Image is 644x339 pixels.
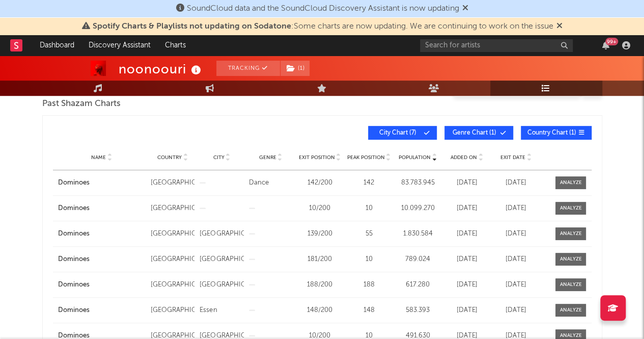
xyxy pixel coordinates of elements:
div: [GEOGRAPHIC_DATA] [200,280,243,290]
div: 142 / 200 [298,178,342,188]
div: 10 [347,254,390,265]
div: [DATE] [445,280,489,290]
div: [DATE] [445,178,489,188]
span: SoundCloud data and the SoundCloud Discovery Assistant is now updating [187,5,459,13]
div: 142 [347,178,390,188]
div: 99 + [605,38,618,45]
span: Peak Position [347,154,384,161]
div: [DATE] [494,203,538,214]
div: [DATE] [494,229,538,239]
div: [GEOGRAPHIC_DATA] [151,254,194,265]
div: [DATE] [445,305,489,316]
div: 10 / 200 [298,203,342,214]
span: Genre [259,154,276,161]
button: Country Chart(1) [521,126,592,140]
span: ( 1 ) [280,61,310,76]
div: 188 [347,280,390,290]
div: [GEOGRAPHIC_DATA] [151,203,194,214]
div: [DATE] [494,178,538,188]
div: [DATE] [494,305,538,316]
span: Exit Date [500,154,525,161]
span: Added On [451,154,477,161]
a: Charts [158,35,193,56]
div: 789.024 [396,254,440,265]
span: Name [91,154,106,161]
button: City Chart(7) [368,126,437,140]
span: : Some charts are now updating. We are continuing to work on the issue [93,22,553,31]
div: [DATE] [494,254,538,265]
div: 583.393 [396,305,440,316]
button: Tracking [216,61,280,76]
div: [GEOGRAPHIC_DATA] [151,305,194,316]
div: [DATE] [445,254,489,265]
div: Dance [249,178,293,188]
div: [GEOGRAPHIC_DATA] [151,229,194,239]
span: City Chart ( 7 ) [375,130,422,136]
div: 139 / 200 [298,229,342,239]
a: Discovery Assistant [81,35,158,56]
div: 617.280 [396,280,440,290]
div: 10 [347,203,390,214]
div: [DATE] [445,203,489,214]
a: Dashboard [33,35,81,56]
div: [GEOGRAPHIC_DATA] [200,229,243,239]
div: 148 / 200 [298,305,342,316]
span: Population [399,154,431,161]
span: Country [157,154,182,161]
button: 99+ [602,41,609,49]
button: Genre Chart(1) [444,126,513,140]
div: [GEOGRAPHIC_DATA] [151,178,194,188]
span: Dismiss [462,5,468,13]
div: [GEOGRAPHIC_DATA] [151,280,194,290]
a: Dominoes [58,178,146,188]
a: Dominoes [58,203,146,214]
div: 188 / 200 [298,280,342,290]
a: Dominoes [58,280,146,290]
span: Country Chart ( 1 ) [527,130,576,136]
span: Past Shazam Charts [42,98,121,110]
a: Dominoes [58,229,146,239]
input: Search for artists [420,39,573,52]
span: City [213,154,225,161]
div: 10.099.270 [396,203,440,214]
span: Dismiss [556,22,563,31]
div: noonoouri [119,61,204,77]
div: [DATE] [445,229,489,239]
div: [GEOGRAPHIC_DATA] [200,254,243,265]
div: 148 [347,305,390,316]
div: Essen [200,305,243,316]
div: 1.830.584 [396,229,440,239]
div: 55 [347,229,390,239]
a: Dominoes [58,254,146,265]
div: [DATE] [494,280,538,290]
div: 181 / 200 [298,254,342,265]
span: Genre Chart ( 1 ) [451,130,498,136]
span: Spotify Charts & Playlists not updating on Sodatone [93,22,291,31]
button: (1) [281,61,310,76]
span: Exit Position [299,154,335,161]
a: Dominoes [58,305,146,316]
div: 83.783.945 [396,178,440,188]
